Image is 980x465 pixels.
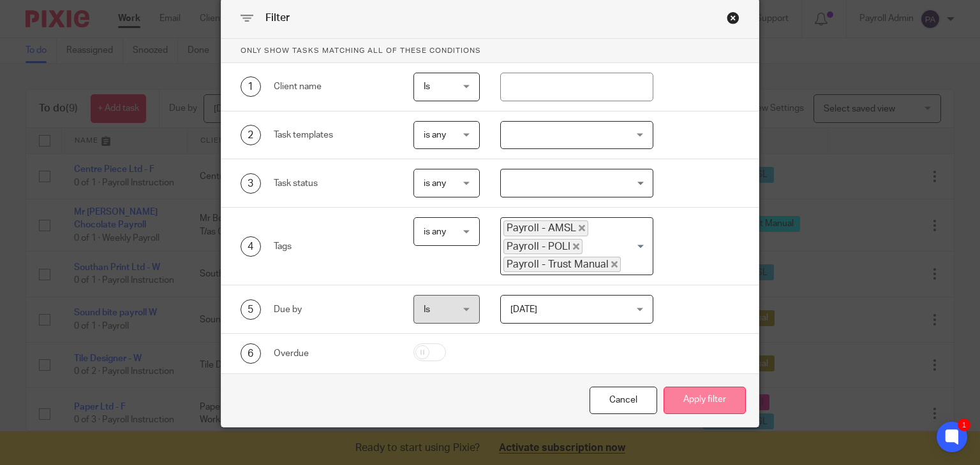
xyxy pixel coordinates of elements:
[274,240,394,253] div: Tags
[611,261,618,268] button: Deselect Payroll - Trust Manual
[424,305,430,314] span: Is
[424,82,430,91] span: Is
[500,169,653,197] div: Search for option
[274,80,394,93] div: Client name
[241,76,261,97] div: 1
[510,305,537,314] span: [DATE]
[274,347,394,360] div: Overdue
[958,418,970,431] div: 1
[424,227,446,236] span: is any
[274,303,394,316] div: Due by
[579,225,585,231] button: Deselect Payroll - AMSL
[241,299,261,320] div: 5
[424,179,446,188] span: is any
[241,236,261,257] div: 4
[274,177,394,190] div: Task status
[727,11,739,24] div: Close this dialog window
[221,39,759,63] p: Only show tasks matching all of these conditions
[274,129,394,141] div: Task templates
[241,173,261,194] div: 3
[622,257,646,272] input: Search for option
[503,220,588,236] span: Payroll - AMSL
[664,387,746,414] button: Apply filter
[500,217,653,275] div: Search for option
[503,239,583,254] span: Payroll - POLI
[590,387,657,414] div: Close this dialog window
[265,13,290,23] span: Filter
[573,243,579,250] button: Deselect Payroll - POLI
[424,131,446,139] span: is any
[241,125,261,145] div: 2
[503,257,621,272] span: Payroll - Trust Manual
[241,343,261,364] div: 6
[502,172,646,194] input: Search for option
